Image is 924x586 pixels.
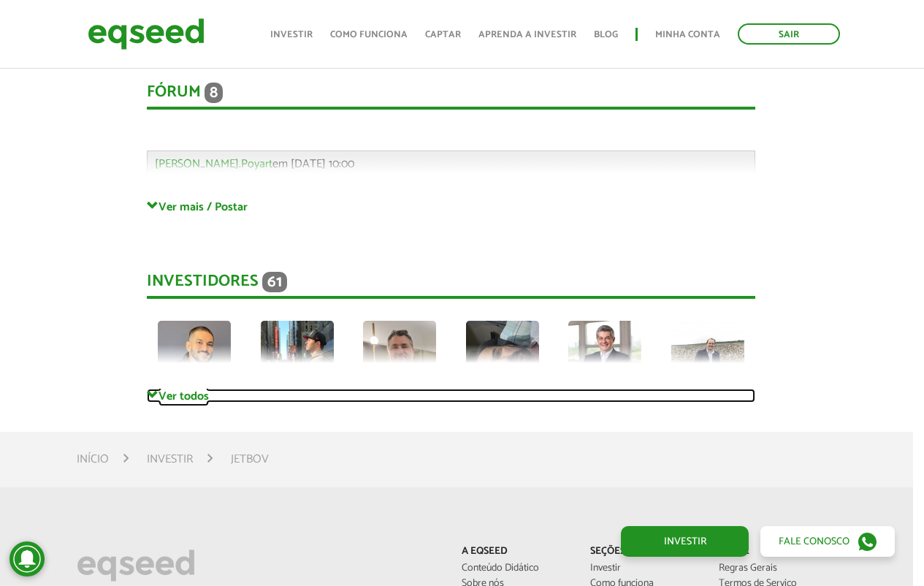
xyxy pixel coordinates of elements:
p: Legal [719,546,825,558]
a: Sair [738,23,840,45]
a: Investir [270,30,313,39]
a: Investir [147,454,193,465]
a: Fale conosco [760,526,895,557]
img: picture-72979-1756068561.jpg [158,321,231,394]
span: em [DATE] 10:00 [155,154,354,174]
div: Investidores [147,272,755,299]
div: Fórum [147,83,755,110]
p: A EqSeed [462,546,568,558]
a: Conteúdo Didático [462,563,568,574]
img: picture-113391-1693569165.jpg [568,321,641,394]
img: picture-121595-1719786865.jpg [466,321,539,394]
li: JetBov [231,449,269,469]
a: Minha conta [655,30,720,39]
a: Investir [621,526,749,557]
a: Regras Gerais [719,563,825,574]
img: EqSeed Logo [77,546,195,585]
a: Investir [590,563,697,574]
img: picture-61293-1560094735.jpg [671,321,744,394]
a: Captar [425,30,461,39]
a: Ver todos [147,389,755,403]
a: Blog [594,30,618,39]
img: picture-126834-1752512559.jpg [363,321,436,394]
a: Ver mais / Postar [147,199,755,213]
a: Como funciona [330,30,408,39]
span: 8 [205,83,223,103]
a: Aprenda a investir [478,30,576,39]
img: EqSeed [88,15,205,53]
p: Seções [590,546,697,558]
img: picture-112095-1687613792.jpg [261,321,334,394]
span: 61 [262,272,287,292]
a: Início [77,454,109,465]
